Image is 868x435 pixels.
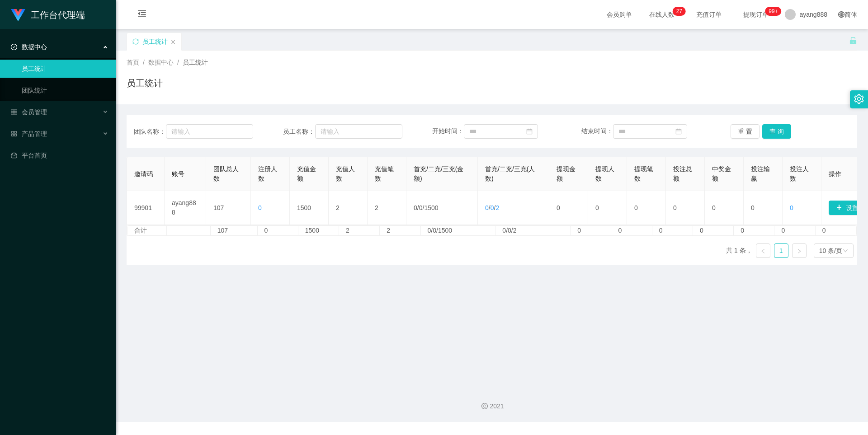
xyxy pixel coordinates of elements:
a: 1 [774,244,788,257]
td: 0 [627,191,666,225]
div: 10 条/页 [819,244,842,257]
input: 请输入 [166,124,253,139]
span: 0 [485,204,489,211]
i: 图标: global [838,11,844,18]
i: 图标: calendar [526,128,533,135]
span: / [177,59,179,66]
sup: 27 [673,7,686,16]
td: 107 [211,226,258,235]
span: 投注总额 [673,165,692,182]
td: 0/0/2 [495,226,571,235]
span: 1500 [424,204,438,211]
td: 0 [693,226,734,235]
span: 会员管理 [11,108,47,116]
span: 首充/二充/三充(金额) [414,165,463,182]
span: 开始时间： [432,127,464,135]
td: ayang888 [165,191,206,225]
span: 充值人数 [336,165,355,182]
span: 充值订单 [692,11,726,18]
li: 1 [774,243,788,258]
h1: 工作台代理端 [31,0,85,29]
a: 工作台代理端 [11,11,85,18]
button: 查 询 [762,124,791,139]
td: 0 [666,191,705,225]
i: 图标: copyright [481,403,488,409]
td: 0 [816,226,856,235]
td: 0 [588,191,627,225]
span: 投注输赢 [751,165,770,182]
i: 图标: check-circle-o [11,44,17,50]
span: 0 [258,204,262,211]
i: 图标: setting [854,94,864,104]
li: 上一页 [756,243,770,258]
span: 产品管理 [11,130,47,137]
i: 图标: right [797,248,802,254]
i: 图标: menu-fold [127,0,157,29]
span: 充值笔数 [375,165,394,182]
a: 图标: dashboard平台首页 [11,146,108,164]
span: 邀请码 [134,170,153,178]
span: 提现订单 [739,11,773,18]
span: 操作 [829,170,841,178]
span: 数据中心 [11,43,47,51]
span: 2 [495,204,499,211]
li: 共 1 条， [726,243,752,258]
i: 图标: close [170,39,176,45]
sup: 999 [765,7,781,16]
button: 重 置 [731,124,759,139]
td: 合计 [127,226,167,235]
td: / / [406,191,478,225]
td: 0 [611,226,652,235]
span: 0 [414,204,417,211]
td: 2 [339,226,380,235]
td: 0 [705,191,744,225]
p: 7 [679,7,682,16]
a: 团队统计 [22,81,108,99]
span: 0 [491,204,494,211]
td: 2 [329,191,368,225]
i: 图标: left [760,248,766,254]
td: 99901 [127,191,165,225]
td: 0 [652,226,693,235]
span: 团队总人数 [213,165,239,182]
span: 投注人数 [790,165,809,182]
td: 1500 [290,191,329,225]
span: 首页 [127,59,139,66]
span: 提现人数 [595,165,614,182]
span: 账号 [172,170,184,178]
span: / [143,59,145,66]
p: 2 [676,7,679,16]
td: 0 [734,226,774,235]
td: 0 [744,191,783,225]
td: 2 [368,191,406,225]
td: 0 [549,191,588,225]
div: 员工统计 [142,33,168,50]
span: 0 [790,204,793,211]
td: 107 [206,191,251,225]
span: 充值金额 [297,165,316,182]
td: 2 [380,226,420,235]
span: 员工名称： [283,127,315,136]
span: 首充/二充/三充(人数) [485,165,535,182]
td: 0/0/1500 [421,226,496,235]
li: 下一页 [792,243,807,258]
td: / / [478,191,549,225]
input: 请输入 [315,124,402,139]
a: 员工统计 [22,60,108,78]
td: 0 [774,226,815,235]
img: logo.9652507e.png [11,9,25,22]
span: 员工统计 [183,59,208,66]
span: 数据中心 [148,59,174,66]
h1: 员工统计 [127,76,163,90]
td: 0 [571,226,611,235]
i: 图标: sync [132,38,139,45]
span: 团队名称： [134,127,166,136]
i: 图标: appstore-o [11,131,17,137]
i: 图标: calendar [675,128,682,135]
i: 图标: down [843,248,848,254]
i: 图标: table [11,109,17,115]
span: 提现金额 [557,165,576,182]
span: 在线人数 [645,11,679,18]
span: 注册人数 [258,165,277,182]
span: 中奖金额 [712,165,731,182]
